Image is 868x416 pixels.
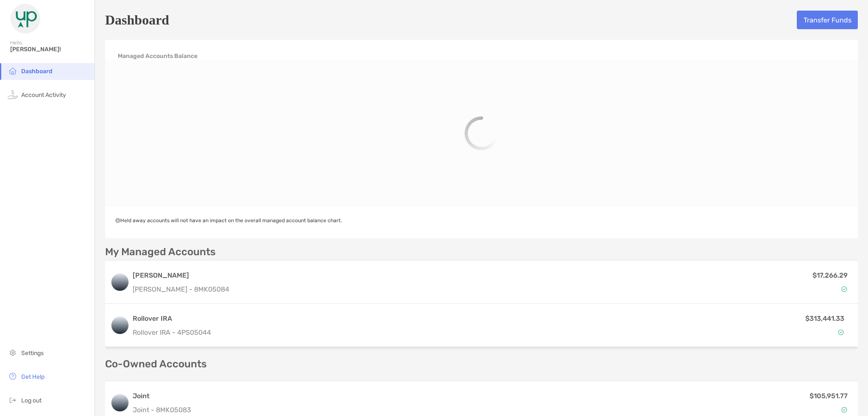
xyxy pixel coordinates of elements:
h3: Rollover IRA [133,314,685,324]
img: Zoe Logo [10,3,41,34]
p: Rollover IRA - 4PS05044 [133,327,685,338]
span: Account Activity [21,91,66,99]
img: logo account [111,317,128,334]
p: $313,441.33 [805,313,844,324]
img: Account Status icon [838,329,844,335]
span: Settings [21,350,44,357]
img: logo account [111,274,128,291]
img: settings icon [8,347,18,358]
h5: Dashboard [105,10,169,30]
h3: Joint [133,391,191,401]
span: Dashboard [21,68,53,75]
p: $105,951.77 [810,391,848,401]
p: Joint - 8MK05083 [133,405,191,415]
span: [PERSON_NAME]! [10,46,89,53]
span: Get Help [21,373,45,380]
h3: [PERSON_NAME] [133,270,229,281]
p: $17,266.29 [812,270,848,281]
span: Held away accounts will not have an impact on the overall managed account balance chart. [115,218,342,223]
p: [PERSON_NAME] - 8MK05084 [133,284,229,295]
h4: Managed Accounts Balance [118,52,198,60]
button: Transfer Funds [797,11,858,29]
p: Co-Owned Accounts [105,359,858,369]
img: Account Status icon [841,407,847,413]
span: Log out [21,397,42,404]
img: Account Status icon [841,286,847,292]
img: activity icon [8,89,18,99]
img: logout icon [8,395,18,405]
img: logo account [111,394,128,411]
img: household icon [8,66,18,76]
p: My Managed Accounts [105,247,216,257]
img: get-help icon [8,371,18,381]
